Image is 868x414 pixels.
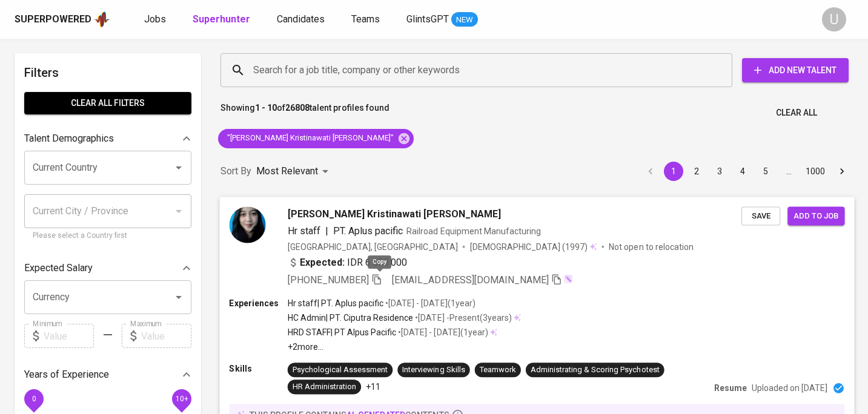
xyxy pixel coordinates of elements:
button: Open [170,289,187,306]
p: Experiences [229,297,287,309]
p: Talent Demographics [24,131,114,146]
img: 43dcee1819f1e2748c530fe5bf5446a6.jpg [229,206,265,243]
button: Go to page 1000 [802,162,829,181]
div: Years of Experience [24,363,191,387]
p: Most Relevant [256,164,318,179]
a: Jobs [144,12,168,27]
div: Psychological Assessment [293,364,388,376]
b: 26808 [285,103,310,113]
h6: Filters [24,63,191,82]
a: Teams [351,12,382,27]
div: Administrating & Scoring Psychotest [531,364,660,376]
button: Clear All [771,102,822,124]
img: app logo [94,10,110,28]
span: Jobs [144,13,166,25]
span: Teams [351,13,380,25]
a: Superpoweredapp logo [15,10,110,28]
a: GlintsGPT NEW [406,12,478,27]
b: Expected: [300,255,345,269]
span: 0 [31,395,36,403]
div: (1997) [470,240,597,252]
a: Candidates [277,12,327,27]
span: Candidates [277,13,325,25]
p: Resume [714,382,747,394]
span: | [325,223,328,238]
span: 10+ [175,395,188,403]
p: +2 more ... [288,341,521,353]
nav: pagination navigation [639,162,853,181]
p: Years of Experience [24,367,109,382]
button: Go to next page [832,162,852,181]
p: Not open to relocation [609,240,693,252]
a: Superhunter [193,12,253,27]
p: • [DATE] - [DATE] ( 1 year ) [383,297,475,309]
span: [EMAIL_ADDRESS][DOMAIN_NAME] [392,274,549,285]
div: Superpowered [15,13,91,27]
div: HR Administration [293,381,356,393]
button: Go to page 5 [756,162,775,181]
p: Showing of talent profiles found [220,102,389,124]
span: Hr staff [288,225,320,236]
span: [DEMOGRAPHIC_DATA] [470,240,562,252]
div: [GEOGRAPHIC_DATA], [GEOGRAPHIC_DATA] [288,240,458,252]
p: +11 [366,381,380,393]
span: Railroad Equipment Manufacturing [406,226,541,235]
img: magic_wand.svg [563,274,573,283]
b: Superhunter [193,13,250,25]
button: Save [741,206,780,225]
input: Value [44,324,94,348]
span: Save [747,209,774,223]
p: Please select a Country first [33,230,183,242]
span: Clear All filters [34,96,182,111]
input: Value [141,324,191,348]
span: [PHONE_NUMBER] [288,274,369,285]
p: • [DATE] - [DATE] ( 1 year ) [396,326,488,338]
span: PT. Aplus pacific [333,225,403,236]
p: Expected Salary [24,261,93,275]
p: HC Admin | PT. Ciputra Residence [288,312,414,324]
button: Clear All filters [24,92,191,114]
button: Go to page 3 [710,162,729,181]
div: Most Relevant [256,160,333,183]
p: Skills [229,363,287,375]
button: Go to page 4 [733,162,752,181]
div: "[PERSON_NAME] Kristinawati [PERSON_NAME]" [218,129,414,148]
div: U [822,7,846,31]
div: … [779,165,798,177]
button: page 1 [664,162,683,181]
p: HRD STAFF | PT Alpus Pacific [288,326,397,338]
span: Add New Talent [752,63,839,78]
div: Teamwork [480,364,516,376]
span: Add to job [793,209,838,223]
span: NEW [451,14,478,26]
p: Hr staff | PT. Aplus pacific [288,297,383,309]
b: 1 - 10 [255,103,277,113]
div: Talent Demographics [24,126,191,151]
div: IDR 6.000.000 [288,255,408,269]
p: • [DATE] - Present ( 3 years ) [413,312,511,324]
div: Interviewing Skills [402,364,465,376]
button: Go to page 2 [687,162,706,181]
span: [PERSON_NAME] Kristinawati [PERSON_NAME] [288,206,501,221]
span: Clear All [776,105,817,120]
span: GlintsGPT [406,13,449,25]
p: Sort By [220,164,251,179]
button: Open [170,159,187,176]
button: Add to job [787,206,844,225]
p: Uploaded on [DATE] [752,382,827,394]
span: "[PERSON_NAME] Kristinawati [PERSON_NAME]" [218,133,401,144]
div: Expected Salary [24,256,191,280]
button: Add New Talent [742,58,849,82]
